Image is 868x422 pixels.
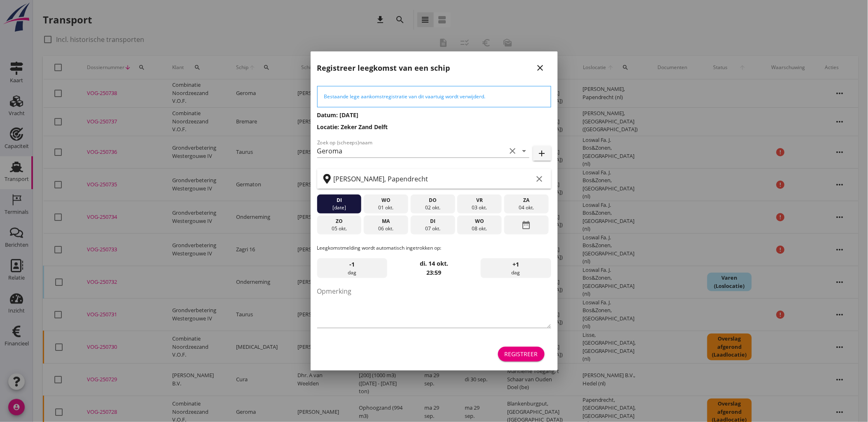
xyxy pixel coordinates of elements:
div: dag [317,258,387,278]
div: di [412,218,453,225]
div: di [319,197,359,204]
div: vr [459,197,500,204]
div: [DATE] [319,204,359,211]
span: +1 [512,260,519,269]
div: 06 okt. [366,225,406,232]
div: dag [481,258,551,278]
div: 02 okt. [412,204,453,211]
p: Leegkomstmelding wordt automatisch ingetrokken op: [317,244,551,252]
div: Registreer [505,350,538,358]
div: wo [459,218,500,225]
div: wo [366,197,406,204]
i: clear [508,146,518,156]
div: do [412,197,453,204]
i: date_range [522,218,531,232]
h3: Locatie: Zeker Zand Delft [317,123,551,131]
div: Bestaande lege aankomstregistratie van dit vaartuig wordt verwijderd. [324,93,544,100]
input: Zoek op terminal of plaats [334,172,533,185]
div: 05 okt. [319,225,359,232]
div: 08 okt. [459,225,500,232]
i: add [537,148,547,158]
div: zo [319,218,359,225]
strong: 23:59 [427,269,442,276]
h3: Datum: [DATE] [317,111,551,119]
i: arrow_drop_down [519,146,529,156]
strong: di. 14 okt. [420,260,448,267]
h2: Registreer leegkomst van een schip [317,63,450,74]
div: 07 okt. [412,225,453,232]
span: -1 [349,260,355,269]
i: clear [535,174,545,184]
button: Registreer [498,347,545,362]
div: 04 okt. [506,204,547,211]
input: Zoek op (scheeps)naam [317,144,506,158]
div: za [506,197,547,204]
div: 01 okt. [366,204,406,211]
textarea: Opmerking [317,285,551,328]
div: 03 okt. [459,204,500,211]
i: close [536,63,545,73]
div: ma [366,218,406,225]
